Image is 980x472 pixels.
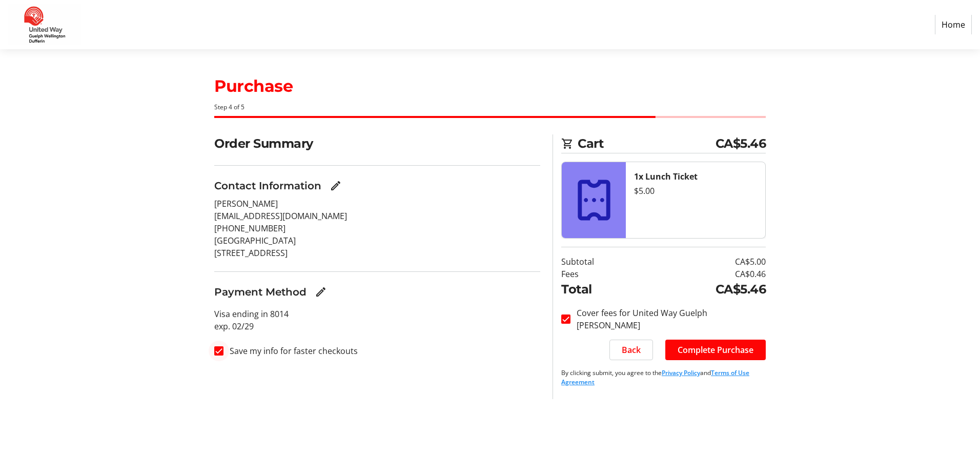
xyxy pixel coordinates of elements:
[642,280,766,299] td: CA$5.46
[609,340,653,360] button: Back
[662,368,700,377] a: Privacy Policy
[561,368,749,386] a: Terms of Use Agreement
[665,340,766,360] button: Complete Purchase
[622,344,641,356] span: Back
[214,74,766,99] h1: Purchase
[214,234,540,247] p: [GEOGRAPHIC_DATA]
[214,103,766,112] div: Step 4 of 5
[642,255,766,268] td: CA$5.00
[214,178,321,193] h3: Contact Information
[561,280,642,299] td: Total
[561,368,766,387] p: By clicking submit, you agree to the and
[561,255,642,268] td: Subtotal
[214,284,307,300] h3: Payment Method
[223,345,358,357] label: Save my info for faster checkouts
[634,171,698,182] strong: 1x Lunch Ticket
[214,308,540,332] p: Visa ending in 8014 exp. 02/29
[561,268,642,280] td: Fees
[325,175,346,196] button: Edit Contact Information
[214,210,540,222] p: [EMAIL_ADDRESS][DOMAIN_NAME]
[214,134,540,153] h2: Order Summary
[935,15,972,34] a: Home
[8,4,81,45] img: United Way Guelph Wellington Dufferin's Logo
[634,185,757,197] div: $5.00
[716,134,766,153] span: CA$5.46
[578,134,716,153] span: Cart
[678,344,753,356] span: Complete Purchase
[214,198,540,210] p: [PERSON_NAME]
[214,247,540,259] p: [STREET_ADDRESS]
[214,222,540,234] p: [PHONE_NUMBER]
[311,282,331,302] button: Edit Payment Method
[570,307,766,331] label: Cover fees for United Way Guelph [PERSON_NAME]
[642,268,766,280] td: CA$0.46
